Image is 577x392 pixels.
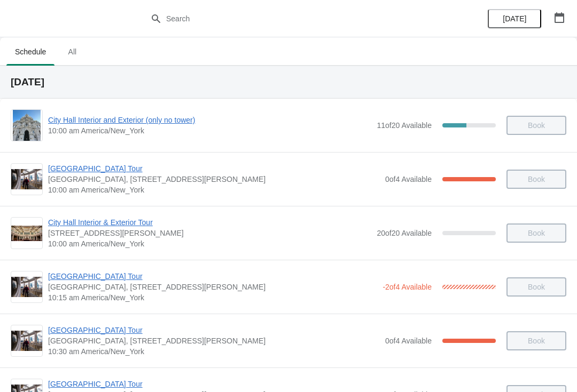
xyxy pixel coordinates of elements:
span: 20 of 20 Available [377,229,432,237]
span: 0 of 4 Available [385,337,432,345]
span: [GEOGRAPHIC_DATA], [STREET_ADDRESS][PERSON_NAME] [48,335,380,346]
img: City Hall Tower Tour | City Hall Visitor Center, 1400 John F Kennedy Boulevard Suite 121, Philade... [11,169,42,190]
span: [GEOGRAPHIC_DATA] Tour [48,379,380,389]
input: Search [166,9,433,28]
button: [DATE] [488,9,541,28]
span: 11 of 20 Available [377,121,432,130]
span: [DATE] [503,14,526,23]
span: [GEOGRAPHIC_DATA], [STREET_ADDRESS][PERSON_NAME] [48,174,380,185]
span: City Hall Interior and Exterior (only no tower) [48,115,371,125]
img: City Hall Interior and Exterior (only no tower) | | 10:00 am America/New_York [13,110,41,141]
span: [GEOGRAPHIC_DATA] Tour [48,163,380,174]
span: All [59,42,85,61]
span: 10:00 am America/New_York [48,185,380,195]
span: 10:00 am America/New_York [48,125,371,136]
img: City Hall Tower Tour | City Hall Visitor Center, 1400 John F Kennedy Boulevard Suite 121, Philade... [11,277,42,298]
span: [GEOGRAPHIC_DATA], [STREET_ADDRESS][PERSON_NAME] [48,282,377,292]
span: [GEOGRAPHIC_DATA] Tour [48,325,380,335]
img: City Hall Tower Tour | City Hall Visitor Center, 1400 John F Kennedy Boulevard Suite 121, Philade... [11,331,42,351]
span: City Hall Interior & Exterior Tour [48,217,371,228]
span: [STREET_ADDRESS][PERSON_NAME] [48,228,371,238]
span: 10:30 am America/New_York [48,346,380,357]
span: [GEOGRAPHIC_DATA] Tour [48,271,377,282]
span: 10:15 am America/New_York [48,292,377,303]
span: -2 of 4 Available [383,283,432,291]
span: Schedule [6,42,54,61]
h2: [DATE] [11,77,566,87]
img: City Hall Interior & Exterior Tour | 1400 John F Kennedy Boulevard, Suite 121, Philadelphia, PA, ... [11,226,42,241]
span: 10:00 am America/New_York [48,238,371,249]
span: 0 of 4 Available [385,175,432,183]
